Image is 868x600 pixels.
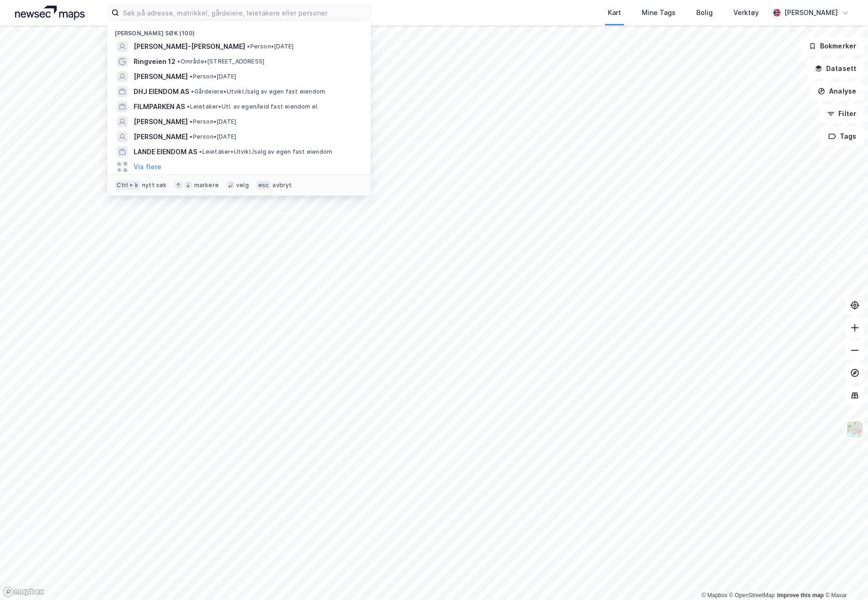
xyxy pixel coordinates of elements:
span: Område • [STREET_ADDRESS] [177,58,264,65]
span: FILMPARKEN AS [134,101,185,112]
span: DHJ EIENDOM AS [134,86,189,97]
div: Mine Tags [642,7,676,18]
div: avbryt [272,182,292,189]
span: • [199,148,202,155]
span: Ringveien 12 [134,56,175,67]
div: Kart [608,7,621,18]
div: [PERSON_NAME] søk (100) [107,22,371,39]
button: Filter [819,104,864,123]
span: Person • [DATE] [190,133,236,141]
span: Person • [DATE] [190,73,236,80]
button: Datasett [807,59,864,78]
div: esc [256,181,271,190]
span: Gårdeiere • Utvikl./salg av egen fast eiendom [191,88,325,95]
span: • [190,133,192,140]
span: [PERSON_NAME] [134,131,188,142]
div: [PERSON_NAME] [784,7,838,18]
iframe: Chat Widget [821,555,868,600]
span: Leietaker • Utl. av egen/leid fast eiendom el. [187,103,319,111]
span: LANDE EIENDOM AS [134,146,197,158]
button: Tags [820,127,864,146]
span: Person • [DATE] [247,43,294,50]
span: [PERSON_NAME] [134,116,188,127]
div: nytt søk [142,182,167,189]
span: • [187,103,190,110]
div: Ctrl + k [115,181,140,190]
div: markere [194,182,219,189]
span: [PERSON_NAME]-[PERSON_NAME] [134,41,245,52]
a: Improve this map [777,592,824,599]
button: Analyse [810,82,864,101]
div: Bolig [696,7,713,18]
span: Person • [DATE] [190,118,236,126]
button: Vis flere [134,161,161,173]
a: Mapbox homepage [3,586,44,597]
button: Bokmerker [801,37,864,55]
div: velg [236,182,249,189]
input: Søk på adresse, matrikkel, gårdeiere, leietakere eller personer [119,6,370,20]
a: Mapbox [701,592,727,599]
span: Leietaker • Utvikl./salg av egen fast eiendom [199,148,332,156]
img: logo.a4113a55bc3d86da70a041830d287a7e.svg [15,6,85,20]
div: Verktøy [733,7,759,18]
span: • [247,43,250,50]
span: [PERSON_NAME] [134,71,188,82]
span: • [191,88,194,95]
img: Z [846,420,864,438]
span: • [177,58,180,65]
span: • [190,118,192,125]
span: • [190,73,192,80]
a: OpenStreetMap [729,592,775,599]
